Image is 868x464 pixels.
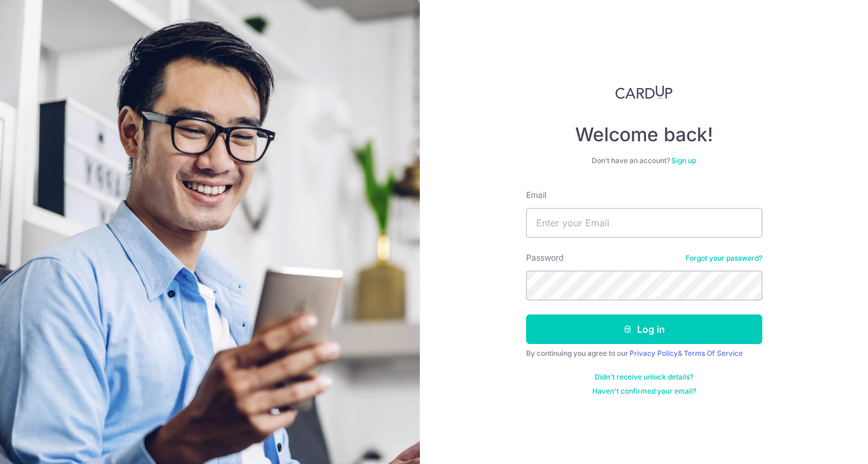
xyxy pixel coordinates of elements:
[526,252,564,264] label: Password
[526,208,762,238] input: Enter your Email
[526,349,762,358] div: By continuing you agree to our &
[671,156,696,165] a: Sign up
[686,254,762,263] a: Forgot your password?
[526,123,762,147] h4: Welcome back!
[526,189,546,201] label: Email
[592,387,696,396] a: Haven't confirmed your email?
[526,314,762,344] button: Log in
[629,349,678,358] a: Privacy Policy
[684,349,743,358] a: Terms Of Service
[615,85,673,99] img: CardUp Logo
[526,156,762,166] div: Don’t have an account?
[595,372,693,382] a: Didn't receive unlock details?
